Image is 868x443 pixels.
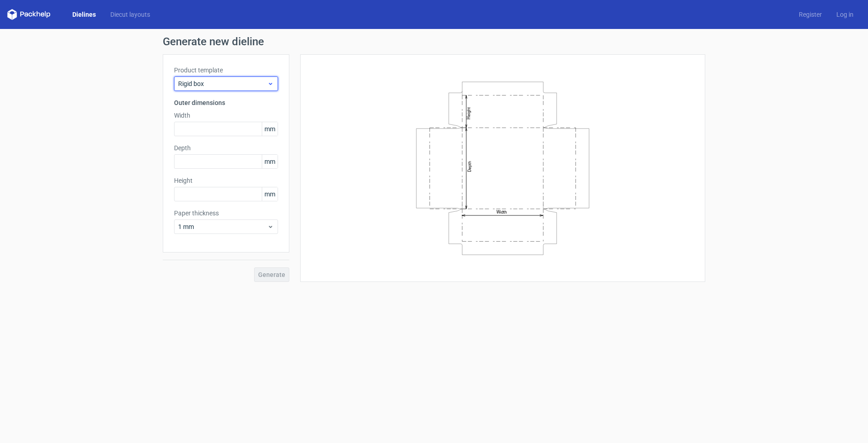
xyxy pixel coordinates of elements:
[174,143,278,152] label: Depth
[174,98,278,107] h3: Outer dimensions
[262,155,278,168] span: mm
[178,222,267,231] span: 1 mm
[178,79,267,88] span: Rigid box
[467,161,472,171] text: Depth
[103,10,157,19] a: Diecut layouts
[792,10,829,19] a: Register
[174,66,278,75] label: Product template
[163,36,705,47] h1: Generate new dieline
[65,10,103,19] a: Dielines
[496,210,507,214] text: Width
[829,10,861,19] a: Log in
[174,209,278,218] label: Paper thickness
[262,122,278,136] span: mm
[174,111,278,120] label: Width
[262,187,278,201] span: mm
[466,107,471,119] text: Height
[174,176,278,185] label: Height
